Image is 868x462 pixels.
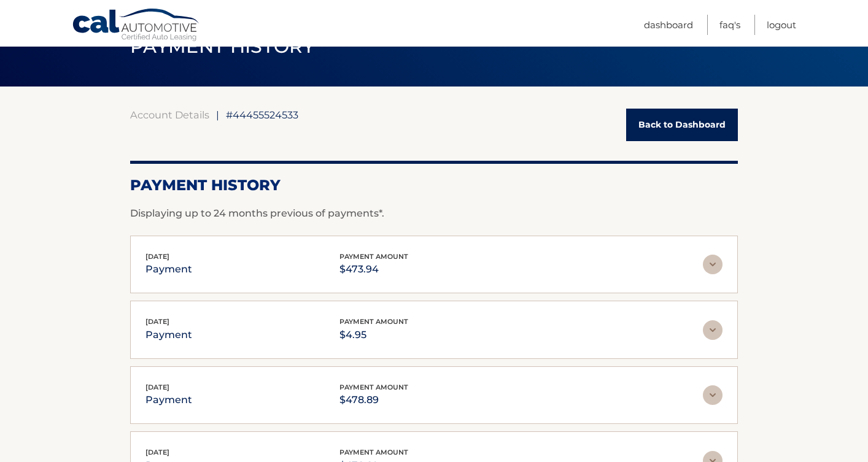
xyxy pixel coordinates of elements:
[145,252,169,261] span: [DATE]
[339,317,408,326] span: payment amount
[130,206,738,221] p: Displaying up to 24 months previous of payments*.
[767,15,796,35] a: Logout
[145,448,169,456] span: [DATE]
[130,176,738,194] h2: Payment History
[703,385,723,405] img: accordion-rest.svg
[145,383,169,391] span: [DATE]
[72,8,201,44] a: Cal Automotive
[145,326,192,344] p: payment
[626,109,738,141] a: Back to Dashboard
[339,448,408,456] span: payment amount
[339,252,408,261] span: payment amount
[145,317,169,326] span: [DATE]
[339,383,408,391] span: payment amount
[719,15,740,35] a: FAQ's
[339,326,408,344] p: $4.95
[703,255,723,274] img: accordion-rest.svg
[145,391,192,409] p: payment
[145,261,192,278] p: payment
[339,261,408,278] p: $473.94
[216,109,219,121] span: |
[226,109,298,121] span: #44455524533
[339,391,408,409] p: $478.89
[644,15,693,35] a: Dashboard
[703,320,723,340] img: accordion-rest.svg
[130,109,209,121] a: Account Details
